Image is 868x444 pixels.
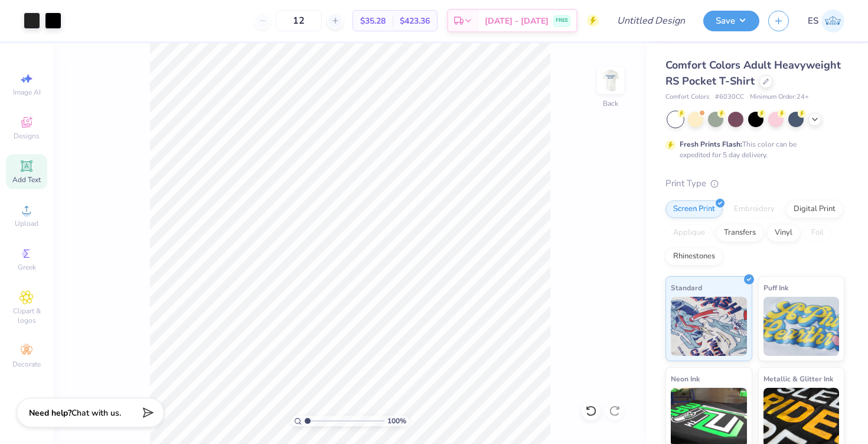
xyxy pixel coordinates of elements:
span: Clipart & logos [6,306,47,325]
img: Puff Ink [763,297,840,356]
div: Print Type [665,177,844,190]
span: Image AI [13,87,41,97]
span: ES [808,14,818,28]
span: Minimum Order: 24 + [750,92,809,102]
div: Applique [665,224,713,242]
a: ES [808,9,844,33]
span: [DATE] - [DATE] [485,15,549,27]
button: Save [703,11,759,31]
input: – – [276,10,322,31]
span: Comfort Colors [665,92,709,102]
div: Rhinestones [665,248,723,265]
span: Decorate [12,359,41,369]
img: Erica Springer [821,9,844,33]
span: FREE [556,17,568,25]
span: $423.36 [400,15,430,27]
span: Metallic & Glitter Ink [763,372,833,385]
span: Chat with us. [71,407,121,419]
img: Standard [671,297,747,356]
span: $35.28 [360,15,386,27]
div: Embroidery [726,200,782,218]
strong: Fresh Prints Flash: [680,140,742,149]
div: This color can be expedited for 5 day delivery. [680,139,825,160]
div: Screen Print [665,200,723,218]
img: Back [599,69,622,92]
span: Comfort Colors Adult Heavyweight RS Pocket T-Shirt [665,58,841,88]
div: Digital Print [786,200,843,218]
input: Untitled Design [608,9,694,33]
span: Add Text [12,175,41,184]
div: Transfers [716,224,763,242]
span: Greek [18,262,36,272]
span: Standard [671,281,702,294]
span: Neon Ink [671,372,700,385]
span: Designs [14,131,40,141]
span: 100 % [387,416,406,426]
div: Foil [804,224,831,242]
div: Vinyl [767,224,800,242]
strong: Need help? [29,407,71,419]
div: Back [603,98,618,109]
span: Puff Ink [763,281,788,294]
span: # 6030CC [715,92,744,102]
span: Upload [15,219,38,228]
